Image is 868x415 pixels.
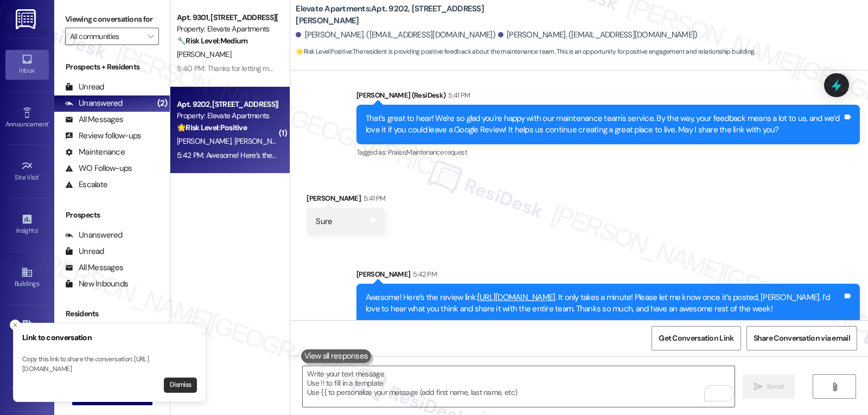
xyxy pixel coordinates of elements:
[177,49,231,59] span: [PERSON_NAME]
[177,36,247,46] strong: 🔧 Risk Level: Medium
[652,326,741,350] button: Get Conversation Link
[148,32,154,41] i: 
[296,29,495,41] div: [PERSON_NAME]. ([EMAIL_ADDRESS][DOMAIN_NAME])
[5,370,49,399] a: Templates •
[65,130,141,142] div: Review follow-ups
[477,292,556,303] a: [URL][DOMAIN_NAME]
[5,210,49,239] a: Insights •
[356,90,860,105] div: [PERSON_NAME] (ResiDesk)
[65,262,123,273] div: All Messages
[366,113,843,136] div: That's great to hear! We're so glad you're happy with our maintenance team's service. By the way,...
[296,47,352,56] strong: 🌟 Risk Level: Positive
[356,269,860,284] div: [PERSON_NAME]
[155,95,170,112] div: (2)
[10,320,21,330] button: Close toast
[177,99,277,110] div: Apt. 9202, [STREET_ADDRESS][PERSON_NAME]
[54,209,170,221] div: Prospects
[177,12,277,23] div: Apt. 9301, [STREET_ADDRESS][PERSON_NAME]
[5,157,49,186] a: Site Visit •
[356,144,860,160] div: Tagged as:
[743,374,795,399] button: Send
[177,110,277,122] div: Property: Elevate Apartments
[65,163,132,174] div: WO Follow-ups
[48,119,50,126] span: •
[366,292,843,315] div: Awesome! Here’s the review link: . It only takes a minute! Please let me know once it’s posted, [...
[164,378,197,393] button: Dismiss
[177,123,247,132] strong: 🌟 Risk Level: Positive
[754,382,762,391] i: 
[54,308,170,320] div: Residents
[39,172,41,180] span: •
[54,61,170,73] div: Prospects + Residents
[307,193,385,208] div: [PERSON_NAME]
[65,246,104,257] div: Unread
[5,50,49,79] a: Inbox
[65,179,107,190] div: Escalate
[831,382,839,391] i: 
[410,269,436,280] div: 5:42 PM
[177,136,234,146] span: [PERSON_NAME]
[65,98,123,109] div: Unanswered
[65,278,128,290] div: New Inbounds
[177,23,277,35] div: Property: Elevate Apartments
[70,28,142,45] input: All communities
[65,146,125,158] div: Maintenance
[406,148,467,157] span: Maintenance request
[746,326,857,350] button: Share Conversation via email
[37,225,39,233] span: •
[498,29,698,41] div: [PERSON_NAME]. ([EMAIL_ADDRESS][DOMAIN_NAME])
[303,366,735,407] textarea: To enrich screen reader interactions, please activate Accessibility in Grammarly extension settings
[388,148,406,157] span: Praise ,
[22,355,197,374] p: Copy this link to share the conversation: [URL][DOMAIN_NAME]
[234,136,289,146] span: [PERSON_NAME]
[767,381,783,392] span: Send
[296,3,513,27] b: Elevate Apartments: Apt. 9202, [STREET_ADDRESS][PERSON_NAME]
[65,229,123,241] div: Unanswered
[659,333,733,344] span: Get Conversation Link
[296,46,755,58] span: : The resident is providing positive feedback about the maintenance team. This is an opportunity ...
[65,11,159,28] label: Viewing conversations for
[5,263,49,292] a: Buildings
[754,333,850,344] span: Share Conversation via email
[5,317,49,346] a: Leads
[445,90,470,101] div: 5:41 PM
[65,114,123,125] div: All Messages
[316,216,332,227] div: Sure
[16,9,38,29] img: ResiDesk Logo
[361,193,385,204] div: 5:41 PM
[22,332,197,343] h3: Link to conversation
[65,81,104,93] div: Unread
